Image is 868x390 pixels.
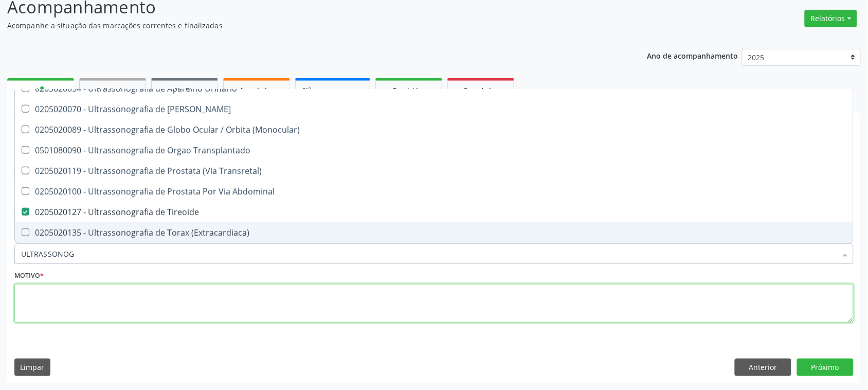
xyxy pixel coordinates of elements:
[647,49,738,62] p: Ano de acompanhamento
[21,228,847,237] div: 0205020135 - Ultrassonografia de Torax (Extracardiaca)
[21,146,847,154] div: 0501080090 - Ultrassonografia de Orgao Transplantado
[97,86,129,95] span: Solicitados
[303,86,363,95] span: Não compareceram
[35,84,46,96] div: person_add
[21,167,847,175] div: 0205020119 - Ultrassonografia de Prostata (Via Transretal)
[393,86,425,95] span: Resolvidos
[805,10,857,27] button: Relatórios
[21,105,847,113] div: 0205020070 - Ultrassonografia de [PERSON_NAME]
[14,268,44,284] label: Motivo
[735,359,791,376] button: Anterior
[7,20,605,31] p: Acompanhe a situação das marcações correntes e finalizadas
[797,359,854,376] button: Próximo
[21,126,847,134] div: 0205020089 - Ultrassonografia de Globo Ocular / Orbita (Monocular)
[21,187,847,196] div: 0205020100 - Ultrassonografia de Prostata Por Via Abdominal
[240,86,274,95] span: Agendados
[21,208,847,216] div: 0205020127 - Ultrassonografia de Tireoide
[175,86,194,95] span: Na fila
[21,243,837,264] input: Buscar por procedimentos
[464,86,498,95] span: Cancelados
